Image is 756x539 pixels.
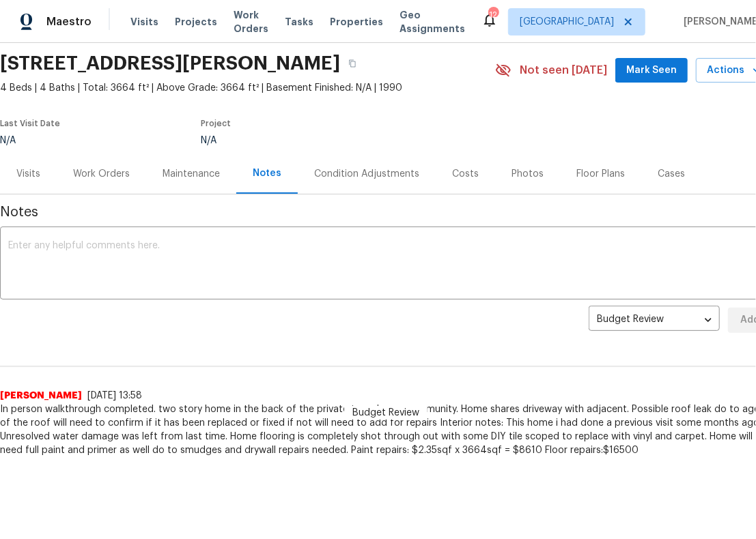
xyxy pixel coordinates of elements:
[488,8,498,22] div: 12
[130,15,158,29] span: Visits
[520,63,607,77] span: Not seen [DATE]
[330,15,383,29] span: Properties
[520,15,614,29] span: [GEOGRAPHIC_DATA]
[314,167,419,181] div: Condition Adjustments
[576,167,625,181] div: Floor Plans
[615,58,688,83] button: Mark Seen
[344,406,428,420] span: Budget Review
[46,15,92,29] span: Maestro
[163,167,220,181] div: Maintenance
[87,391,142,400] span: [DATE] 13:58
[253,166,281,180] div: Notes
[285,17,313,27] span: Tasks
[201,136,463,145] div: N/A
[16,167,40,181] div: Visits
[73,167,130,181] div: Work Orders
[400,8,465,35] span: Geo Assignments
[175,15,217,29] span: Projects
[234,8,268,35] span: Work Orders
[626,62,677,79] span: Mark Seen
[589,304,720,337] div: Budget Review
[201,119,231,128] span: Project
[658,167,685,181] div: Cases
[452,167,479,181] div: Costs
[512,167,544,181] div: Photos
